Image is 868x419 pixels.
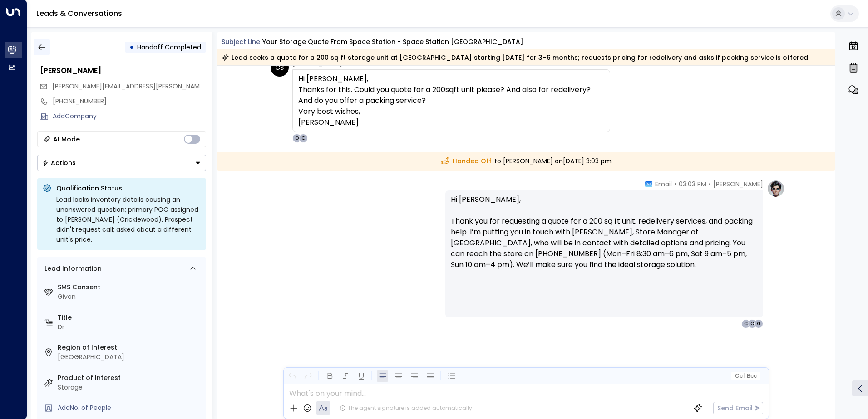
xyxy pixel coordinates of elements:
div: Thanks for this. Could you quote for a 200sqft unit please? And also for redelivery? And do you o... [298,84,604,106]
a: Leads & Conversations [36,8,122,19]
div: Storage [58,383,202,392]
div: Your storage quote from Space Station - Space Station [GEOGRAPHIC_DATA] [262,37,523,47]
div: • [129,39,134,55]
button: Cc|Bcc [731,372,760,380]
label: Product of Interest [58,373,202,383]
div: AddCompany [53,112,206,121]
div: Lead Information [41,264,102,273]
span: Cc Bcc [735,373,756,379]
div: to [PERSON_NAME] on [DATE] 3:03 pm [217,152,836,171]
div: [PERSON_NAME] [298,117,604,128]
div: Actions [42,159,76,167]
div: Button group with a nested menu [37,155,206,171]
label: Title [58,313,202,322]
span: Email [655,180,672,189]
p: Hi [PERSON_NAME], Thank you for requesting a quote for a 200 sq ft unit, redelivery services, and... [451,194,758,281]
span: Handed Off [441,156,492,166]
div: CS [271,58,289,77]
span: • [674,180,676,189]
div: G [754,319,763,328]
label: Region of Interest [58,343,202,352]
span: • [709,180,711,189]
div: Dr [58,322,202,332]
label: SMS Consent [58,283,202,292]
img: profile-logo.png [767,180,785,198]
div: C [741,319,750,328]
div: O [292,134,301,143]
span: 03:03 PM [679,180,706,189]
div: [PHONE_NUMBER] [53,97,206,106]
button: Actions [37,155,206,171]
button: Redo [302,370,314,382]
div: AddNo. of People [58,403,202,413]
div: The agent signature is added automatically [340,404,472,412]
div: Lead seeks a quote for a 200 sq ft storage unit at [GEOGRAPHIC_DATA] starting [DATE] for 3–6 mont... [222,53,808,62]
div: C [748,319,757,328]
p: Qualification Status [56,184,201,193]
span: Subject Line: [222,37,261,46]
div: Lead lacks inventory details causing an unanswered question; primary POC assigned to [PERSON_NAME... [56,195,201,244]
div: C [299,134,308,143]
div: Given [58,292,202,302]
button: Undo [286,370,298,382]
div: [PERSON_NAME] [40,65,206,76]
div: [GEOGRAPHIC_DATA] [58,352,202,362]
div: Hi [PERSON_NAME], [298,73,604,84]
span: Handoff Completed [137,43,201,52]
div: Very best wishes, [298,106,604,117]
span: [PERSON_NAME][EMAIL_ADDRESS][PERSON_NAME][DOMAIN_NAME] [52,82,257,91]
span: | [744,373,745,379]
span: celia.sadie@gmail.com [52,82,206,91]
span: [PERSON_NAME] [713,180,763,189]
div: AI Mode [53,135,80,144]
